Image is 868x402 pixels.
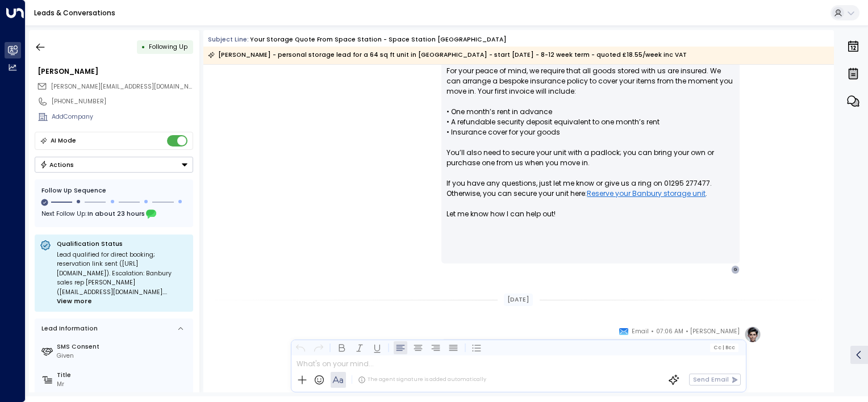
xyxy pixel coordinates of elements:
span: Email [632,326,649,337]
div: Follow Up Sequence [41,186,186,195]
span: Cc Bcc [713,345,735,350]
label: Title [57,371,190,380]
div: AI Mode [51,135,76,146]
div: Next Follow Up: [41,208,186,221]
span: In about 23 hours [87,208,145,221]
button: Undo [294,341,307,354]
div: Lead qualified for direct booking; reservation link sent ([URL][DOMAIN_NAME]). Escalation: Banbur... [57,250,188,307]
span: [PERSON_NAME][EMAIL_ADDRESS][DOMAIN_NAME] [51,82,203,91]
span: • [651,326,654,337]
div: AddCompany [52,112,193,122]
div: Button group with a nested menu [35,157,193,173]
button: Redo [311,341,325,354]
span: g.jones@gmail.com [51,82,193,91]
div: • [141,39,145,55]
div: [DATE] [504,294,533,306]
span: | [722,345,724,350]
label: SMS Consent [57,342,190,351]
span: [PERSON_NAME] [690,326,740,337]
span: • [686,326,688,337]
div: [PHONE_NUMBER] [52,97,193,106]
span: 07:06 AM [656,326,683,337]
div: Your storage quote from Space Station - Space Station [GEOGRAPHIC_DATA] [250,35,507,44]
img: profile-logo.png [744,326,761,343]
span: Subject Line: [208,35,249,44]
a: Reserve your Banbury storage unit [587,189,706,199]
a: Leads & Conversations [34,8,115,18]
button: Actions [35,157,193,173]
div: [PERSON_NAME] [37,66,193,77]
div: Given [57,351,190,361]
span: Following Up [149,43,187,51]
div: G [731,265,740,274]
button: Cc|Bcc [710,344,738,351]
div: Mr [57,380,190,389]
div: Lead Information [39,324,98,333]
span: View more [57,297,92,307]
p: Qualification Status [57,240,188,248]
div: [PERSON_NAME] - personal storage lead for a 64 sq ft unit in [GEOGRAPHIC_DATA] - start [DATE] - 8... [208,49,687,61]
div: The agent signature is added automatically [358,376,486,384]
div: Actions [40,161,74,169]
